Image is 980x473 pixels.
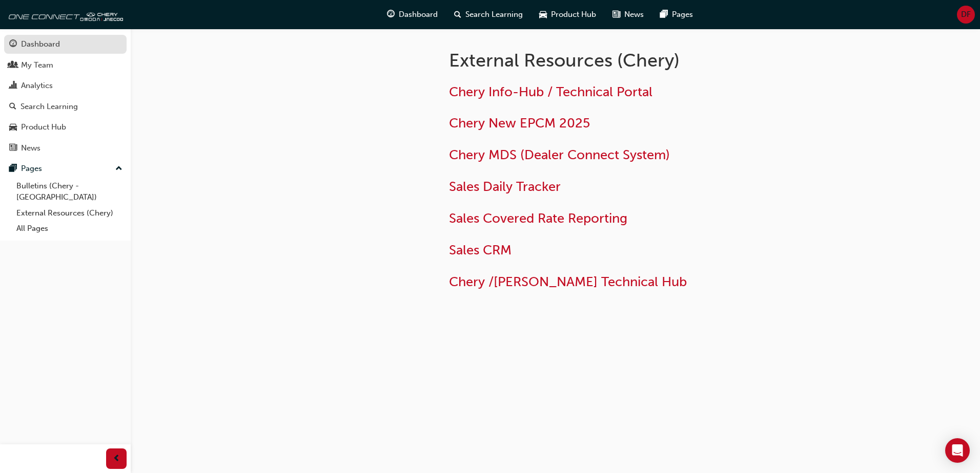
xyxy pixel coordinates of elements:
[449,147,670,163] a: Chery MDS (Dealer Connect System)
[9,102,16,112] span: search-icon
[12,205,127,221] a: External Resources (Chery)
[4,159,127,178] button: Pages
[21,163,42,175] div: Pages
[4,76,127,95] a: Analytics
[9,123,17,132] span: car-icon
[465,9,523,20] span: Search Learning
[379,4,446,25] a: guage-iconDashboard
[12,178,127,205] a: Bulletins (Chery - [GEOGRAPHIC_DATA])
[9,164,17,174] span: pages-icon
[9,61,17,70] span: people-icon
[4,33,127,159] button: DashboardMy TeamAnalyticsSearch LearningProduct HubNews
[21,38,60,50] div: Dashboard
[21,80,53,92] div: Analytics
[9,81,17,91] span: chart-icon
[957,6,975,24] button: DF
[115,162,122,176] span: up-icon
[449,242,512,258] a: Sales CRM
[4,97,127,116] a: Search Learning
[449,210,627,226] a: Sales Covered Rate Reporting
[21,101,78,113] div: Search Learning
[612,8,620,21] span: news-icon
[5,4,123,25] img: oneconnect
[399,9,438,20] span: Dashboard
[9,144,17,153] span: news-icon
[449,84,652,100] a: Chery Info-Hub / Technical Portal
[449,49,785,72] h1: External Resources (Chery)
[672,9,693,20] span: Pages
[454,8,461,21] span: search-icon
[551,9,596,20] span: Product Hub
[449,274,687,290] a: Chery /[PERSON_NAME] Technical Hub
[9,40,17,49] span: guage-icon
[113,453,120,465] span: prev-icon
[4,56,127,75] a: My Team
[961,9,971,20] span: DF
[449,179,561,195] a: Sales Daily Tracker
[531,4,604,25] a: car-iconProduct Hub
[945,438,970,463] div: Open Intercom Messenger
[446,4,531,25] a: search-iconSearch Learning
[21,121,66,133] div: Product Hub
[604,4,652,25] a: news-iconNews
[660,8,668,21] span: pages-icon
[449,115,590,131] a: Chery New EPCM 2025
[4,35,127,54] a: Dashboard
[21,59,53,71] div: My Team
[4,139,127,158] a: News
[652,4,701,25] a: pages-iconPages
[539,8,547,21] span: car-icon
[4,118,127,137] a: Product Hub
[387,8,395,21] span: guage-icon
[21,142,40,154] div: News
[12,221,127,236] a: All Pages
[624,9,644,20] span: News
